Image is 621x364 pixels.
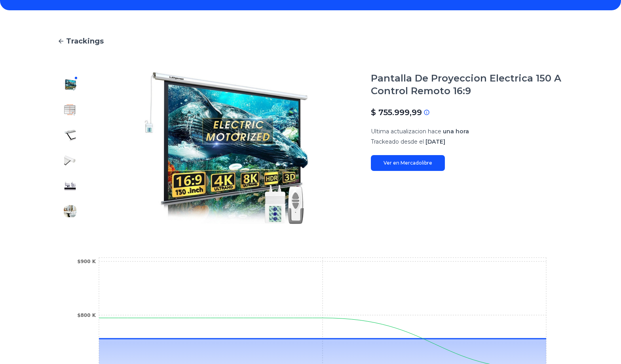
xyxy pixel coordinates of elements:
[99,72,355,224] img: Pantalla De Proyeccion Electrica 150 A Control Remoto 16:9
[371,138,424,145] span: Trackeado desde el
[371,155,445,171] a: Ver en Mercadolibre
[371,128,441,135] span: Ultima actualizacion hace
[64,205,76,218] img: Pantalla De Proyeccion Electrica 150 A Control Remoto 16:9
[64,154,76,167] img: Pantalla De Proyeccion Electrica 150 A Control Remoto 16:9
[57,36,564,47] a: Trackings
[371,107,422,118] p: $ 755.999,99
[64,180,76,192] img: Pantalla De Proyeccion Electrica 150 A Control Remoto 16:9
[371,72,564,97] h1: Pantalla De Proyeccion Electrica 150 A Control Remoto 16:9
[64,78,76,91] img: Pantalla De Proyeccion Electrica 150 A Control Remoto 16:9
[64,104,76,116] img: Pantalla De Proyeccion Electrica 150 A Control Remoto 16:9
[66,36,104,47] span: Trackings
[425,138,445,145] span: [DATE]
[443,128,469,135] span: una hora
[77,313,96,318] tspan: $800 K
[64,129,76,142] img: Pantalla De Proyeccion Electrica 150 A Control Remoto 16:9
[77,259,96,264] tspan: $900 K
